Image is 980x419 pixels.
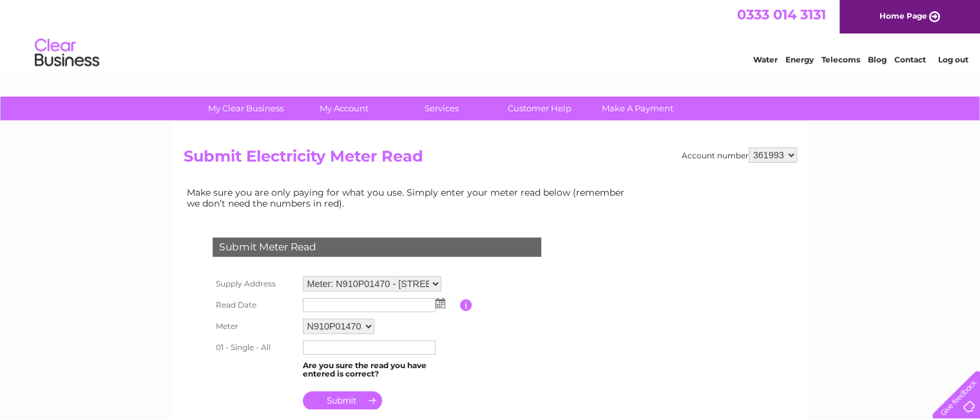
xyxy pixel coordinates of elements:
a: My Account [291,97,397,120]
th: Meter [209,315,300,337]
a: Telecoms [821,55,860,64]
img: ... [436,298,445,308]
div: Account number [682,147,797,163]
input: Information [460,299,472,311]
th: 01 - Single - All [209,337,300,358]
a: 0333 014 3131 [737,6,826,23]
div: Clear Business is a trading name of Verastar Limited (registered in [GEOGRAPHIC_DATA] No. 3667643... [186,7,795,62]
a: My Clear Business [193,97,299,120]
th: Read Date [209,295,300,315]
a: Log out [937,55,968,64]
a: Water [753,55,778,64]
a: Contact [894,55,926,64]
a: Blog [868,55,887,64]
td: Are you sure the read you have entered is correct? [300,358,460,382]
div: Submit Meter Read [213,237,541,257]
a: Make A Payment [584,97,691,120]
img: logo.png [34,33,100,73]
h2: Submit Electricity Meter Read [184,147,797,172]
a: Services [389,97,495,120]
td: Make sure you are only paying for what you use. Simply enter your meter read below (remember we d... [184,184,635,211]
a: Energy [785,55,814,64]
th: Supply Address [209,273,300,295]
input: Submit [303,391,382,409]
a: Customer Help [486,97,593,120]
